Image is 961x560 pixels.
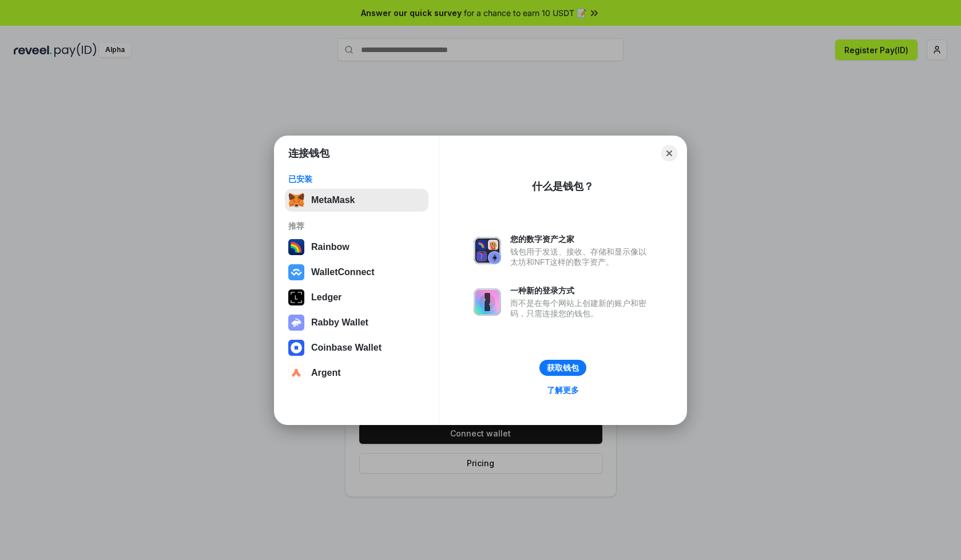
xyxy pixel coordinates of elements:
[288,315,304,331] img: svg+xml,%3Csvg%20xmlns%3D%22http%3A%2F%2Fwww.w3.org%2F2000%2Fsvg%22%20fill%3D%22none%22%20viewBox...
[288,146,329,160] h1: 连接钱包
[474,288,501,316] img: svg+xml,%3Csvg%20xmlns%3D%22http%3A%2F%2Fwww.w3.org%2F2000%2Fsvg%22%20fill%3D%22none%22%20viewBox...
[288,192,304,208] img: svg+xml,%3Csvg%20fill%3D%22none%22%20height%3D%2233%22%20viewBox%3D%220%200%2035%2033%22%20width%...
[285,236,428,259] button: Rainbow
[510,285,652,296] div: 一种新的登录方式
[288,289,304,305] img: svg+xml,%3Csvg%20xmlns%3D%22http%3A%2F%2Fwww.w3.org%2F2000%2Fsvg%22%20width%3D%2228%22%20height%3...
[285,261,428,284] button: WalletConnect
[510,234,652,244] div: 您的数字资产之家
[311,242,350,252] div: Rainbow
[288,239,304,255] img: svg+xml,%3Csvg%20width%3D%22120%22%20height%3D%22120%22%20viewBox%3D%220%200%20120%20120%22%20fil...
[311,195,355,205] div: MetaMask
[547,385,579,395] div: 了解更多
[661,145,677,161] button: Close
[288,221,425,231] div: 推荐
[285,336,428,359] button: Coinbase Wallet
[540,383,586,398] a: 了解更多
[311,368,341,378] div: Argent
[285,286,428,309] button: Ledger
[285,189,428,212] button: MetaMask
[311,292,341,303] div: Ledger
[288,340,304,356] img: svg+xml,%3Csvg%20width%3D%2228%22%20height%3D%2228%22%20viewBox%3D%220%200%2028%2028%22%20fill%3D...
[547,363,579,373] div: 获取钱包
[532,180,594,193] div: 什么是钱包？
[311,267,375,277] div: WalletConnect
[285,362,428,384] button: Argent
[510,247,652,267] div: 钱包用于发送、接收、存储和显示像以太坊和NFT这样的数字资产。
[510,298,652,319] div: 而不是在每个网站上创建新的账户和密码，只需连接您的钱包。
[311,343,382,353] div: Coinbase Wallet
[539,360,586,376] button: 获取钱包
[474,237,501,264] img: svg+xml,%3Csvg%20xmlns%3D%22http%3A%2F%2Fwww.w3.org%2F2000%2Fsvg%22%20fill%3D%22none%22%20viewBox...
[311,317,368,328] div: Rabby Wallet
[288,365,304,381] img: svg+xml,%3Csvg%20width%3D%2228%22%20height%3D%2228%22%20viewBox%3D%220%200%2028%2028%22%20fill%3D...
[285,311,428,334] button: Rabby Wallet
[288,264,304,280] img: svg+xml,%3Csvg%20width%3D%2228%22%20height%3D%2228%22%20viewBox%3D%220%200%2028%2028%22%20fill%3D...
[288,174,425,184] div: 已安装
